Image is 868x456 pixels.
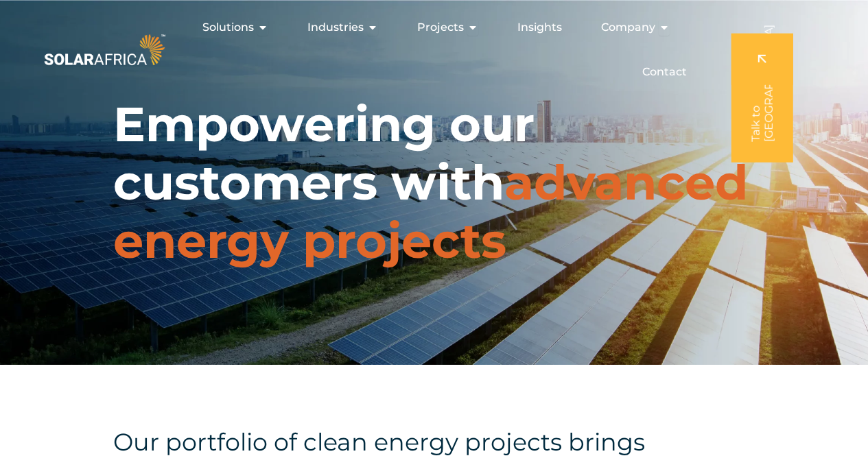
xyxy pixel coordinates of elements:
a: Insights [517,19,562,36]
span: Projects [417,19,464,36]
nav: Menu [168,14,698,86]
span: Company [601,19,655,36]
a: Contact [642,64,687,80]
span: Solutions [202,19,254,36]
h1: Empowering our customers with [113,95,755,270]
span: Industries [307,19,364,36]
div: Menu Toggle [168,14,698,86]
span: advanced energy projects [113,153,748,270]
